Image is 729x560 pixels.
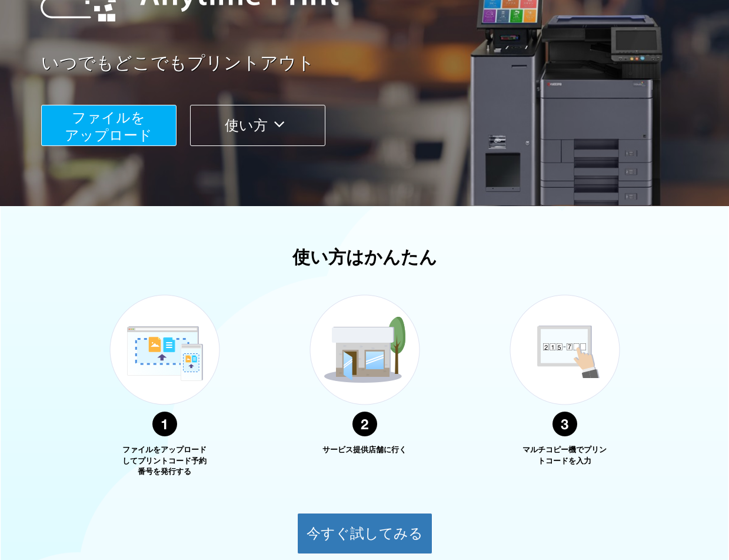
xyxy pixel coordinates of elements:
[41,51,718,76] a: いつでもどこでもプリントアウト
[321,445,409,456] p: サービス提供店舗に行く
[41,105,177,146] button: ファイルを​​アップロード
[297,513,432,554] button: 今すぐ試してみる
[521,445,609,466] p: マルチコピー機でプリントコードを入力
[65,110,152,143] span: ファイルを ​​アップロード
[121,445,209,478] p: ファイルをアップロードしてプリントコード予約番号を発行する
[190,105,325,146] button: 使い方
